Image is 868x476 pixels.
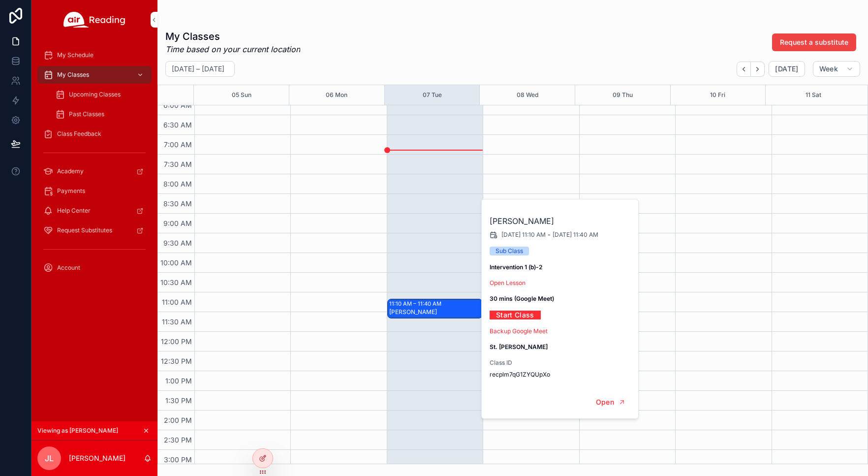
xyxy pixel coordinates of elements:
span: 11:30 AM [159,317,194,326]
span: 12:30 PM [158,357,194,365]
span: JL [45,452,54,464]
div: scrollable content [31,39,157,289]
span: 10:00 AM [158,258,194,267]
span: 9:30 AM [161,239,194,247]
span: [DATE] [775,64,798,73]
button: 08 Wed [517,85,538,105]
button: Request a substitute [772,33,856,51]
span: Class Feedback [57,130,101,138]
h2: [PERSON_NAME] [490,215,631,227]
span: 8:00 AM [161,180,194,188]
span: 6:00 AM [161,101,194,109]
span: Open [596,398,614,407]
img: App logo [63,12,125,28]
a: Payments [37,182,152,200]
button: Next [751,62,765,77]
button: 05 Sun [232,85,251,105]
span: Viewing as [PERSON_NAME] [37,427,118,435]
span: My Classes [57,71,89,79]
span: Upcoming Classes [69,91,121,98]
span: [DATE] 11:10 AM [501,231,546,239]
span: 3:00 PM [161,455,194,464]
a: Start Class [490,307,541,322]
a: Help Center [37,202,152,220]
button: 10 Fri [710,85,725,105]
h2: [DATE] – [DATE] [172,64,224,74]
h1: My Classes [165,30,300,43]
button: Week [813,61,860,77]
a: Upcoming Classes [49,86,152,103]
a: My Classes [37,66,152,84]
div: 11:10 AM – 11:40 AM[PERSON_NAME] [388,299,482,318]
button: 06 Mon [326,85,347,105]
div: 11:10 AM – 11:40 AM [389,300,444,308]
span: Request Substitutes [57,226,112,234]
button: 09 Thu [613,85,633,105]
span: 2:00 PM [161,416,194,424]
span: 1:30 PM [163,396,194,405]
span: Week [819,64,838,73]
strong: Intervention 1 (b)-2 [490,263,542,271]
span: - [548,231,551,239]
span: [DATE] 11:40 AM [553,231,598,239]
span: Help Center [57,207,91,215]
a: My Schedule [37,46,152,64]
a: Open Lesson [490,279,526,286]
span: 6:30 AM [161,121,194,129]
button: Open [589,394,632,411]
span: recplm7qG1ZYQUpXo [490,371,631,379]
span: Past Classes [69,110,104,118]
a: Request Substitutes [37,222,152,239]
div: Sub Class [496,247,523,255]
span: My Schedule [57,51,93,59]
span: 9:00 AM [161,219,194,227]
em: Time based on your current location [165,43,300,55]
a: Backup Google Meet [490,327,548,335]
span: 10:30 AM [158,278,194,286]
a: Past Classes [49,105,152,123]
button: 07 Tue [423,85,442,105]
span: Account [57,264,80,272]
button: 11 Sat [806,85,821,105]
span: 2:30 PM [161,436,194,444]
a: Class Feedback [37,125,152,143]
div: [PERSON_NAME] [389,308,482,316]
span: Payments [57,187,85,195]
a: Account [37,259,152,277]
span: 1:00 PM [163,377,194,385]
span: 11:00 AM [159,298,194,306]
button: [DATE] [769,61,805,77]
span: 12:00 PM [158,337,194,346]
span: 8:30 AM [161,199,194,208]
p: [PERSON_NAME] [69,453,125,463]
span: Class ID [490,359,631,367]
button: Back [737,62,751,77]
span: 7:00 AM [161,140,194,149]
span: 7:30 AM [161,160,194,168]
strong: St. [PERSON_NAME] [490,343,548,350]
strong: 30 mins (Google Meet) [490,295,554,302]
span: Academy [57,167,84,175]
span: Request a substitute [780,37,848,47]
a: Academy [37,162,152,180]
